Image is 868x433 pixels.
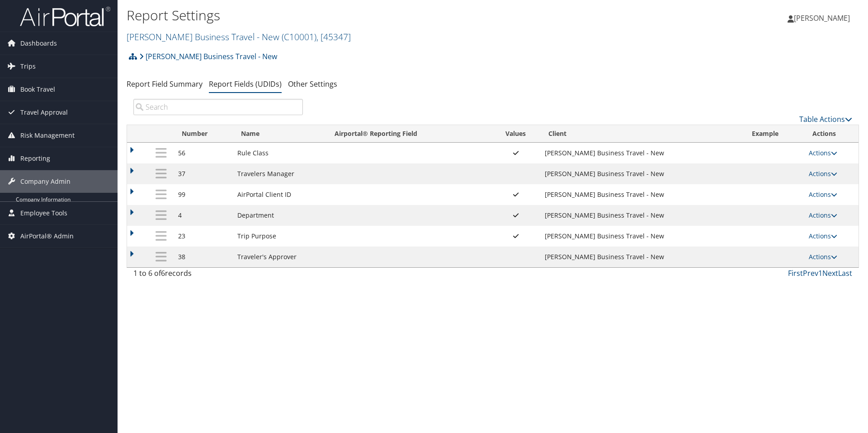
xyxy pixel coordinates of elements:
[20,225,74,247] span: AirPortal® Admin
[20,202,67,224] span: Employee Tools
[540,247,744,267] td: [PERSON_NAME] Business Travel - New
[233,205,326,226] td: Department
[174,247,233,267] td: 38
[174,205,233,226] td: 4
[809,252,837,261] a: Actions
[20,101,68,124] span: Travel Approval
[316,31,351,43] span: , [ 45347 ]
[233,125,326,143] th: Name
[288,79,337,89] a: Other Settings
[127,79,203,89] a: Report Field Summary
[282,31,316,43] span: ( C10001 )
[799,114,852,124] a: Table Actions
[133,268,303,283] div: 1 to 6 of records
[174,184,233,205] td: 99
[809,169,837,178] a: Actions
[809,232,837,240] a: Actions
[233,184,326,205] td: AirPortal Client ID
[809,190,837,199] a: Actions
[540,125,744,143] th: Client
[540,184,744,205] td: [PERSON_NAME] Business Travel - New
[540,205,744,226] td: [PERSON_NAME] Business Travel - New
[233,226,326,247] td: Trip Purpose
[491,125,540,143] th: Values
[20,6,110,27] img: airportal-logo.png
[540,143,744,163] td: [PERSON_NAME] Business Travel - New
[233,143,326,163] td: Rule Class
[133,99,303,115] input: Search
[326,125,491,143] th: Airportal&reg; Reporting Field
[139,47,277,65] a: [PERSON_NAME] Business Travel - New
[174,143,233,163] td: 56
[788,268,803,278] a: First
[540,226,744,247] td: [PERSON_NAME] Business Travel - New
[20,170,71,193] span: Company Admin
[838,268,852,278] a: Last
[233,163,326,184] td: Travelers Manager
[20,147,50,170] span: Reporting
[818,268,822,278] a: 1
[809,149,837,157] a: Actions
[174,163,233,184] td: 37
[20,124,75,147] span: Risk Management
[174,125,233,143] th: Number
[20,78,55,101] span: Book Travel
[20,55,36,78] span: Trips
[233,247,326,267] td: Traveler's Approver
[744,125,804,143] th: Example
[127,6,615,25] h1: Report Settings
[540,163,744,184] td: [PERSON_NAME] Business Travel - New
[127,31,351,43] a: [PERSON_NAME] Business Travel - New
[822,268,838,278] a: Next
[794,13,850,23] span: [PERSON_NAME]
[209,79,282,89] a: Report Fields (UDIDs)
[804,125,859,143] th: Actions
[161,268,165,278] span: 6
[788,5,859,32] a: [PERSON_NAME]
[20,32,57,55] span: Dashboards
[174,226,233,247] td: 23
[149,125,174,143] th: : activate to sort column descending
[803,268,818,278] a: Prev
[809,211,837,219] a: Actions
